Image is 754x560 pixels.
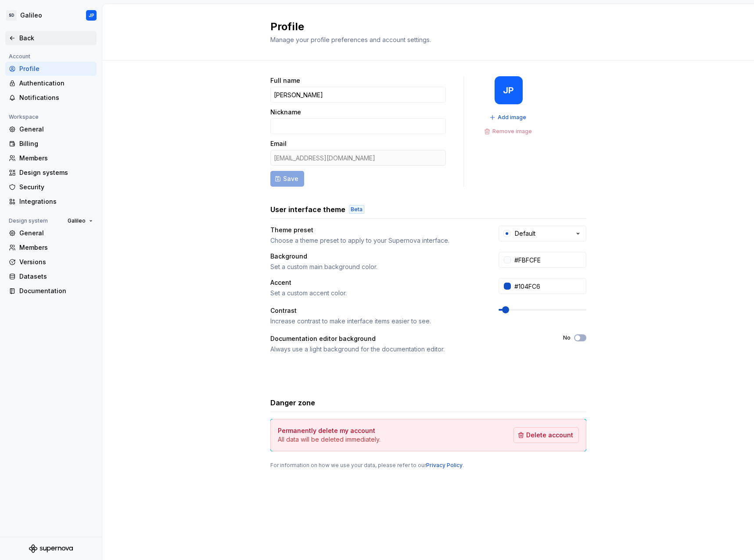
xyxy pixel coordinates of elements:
[19,168,93,177] div: Design systems
[426,462,463,468] a: Privacy Policy
[270,108,301,117] label: Nickname
[19,229,93,237] div: General
[270,345,547,354] div: Always use a light background for the documentation editor.
[19,93,93,102] div: Notifications
[29,544,73,553] svg: Supernova Logo
[5,241,97,255] a: Members
[511,278,586,294] input: #104FC6
[270,236,483,245] div: Choose a theme preset to apply to your Supernova interface.
[5,112,42,122] div: Workspace
[5,31,97,45] a: Back
[19,79,93,88] div: Authentication
[270,204,345,215] h3: User interface theme
[5,166,97,180] a: Design systems
[5,226,97,240] a: General
[270,334,547,343] div: Documentation editor background
[5,51,34,62] div: Account
[270,36,431,43] span: Manage your profile preferences and account settings.
[487,111,530,124] button: Add image
[511,252,586,268] input: #FFFFFF
[2,6,100,25] button: SDGalileoJP
[270,139,287,148] label: Email
[270,317,483,326] div: Increase contrast to make interface items easier to see.
[20,11,42,20] div: Galileo
[5,137,97,151] a: Billing
[6,10,17,21] div: SD
[270,278,483,287] div: Accent
[5,76,97,90] a: Authentication
[19,243,93,252] div: Members
[19,125,93,134] div: General
[5,269,97,284] a: Datasets
[270,289,483,298] div: Set a custom accent color.
[19,258,93,266] div: Versions
[270,397,315,408] h3: Danger zone
[5,216,51,226] div: Design system
[503,87,514,94] div: JP
[270,306,483,315] div: Contrast
[5,180,97,194] a: Security
[5,284,97,298] a: Documentation
[5,122,97,136] a: General
[19,272,93,281] div: Datasets
[19,34,93,43] div: Back
[5,91,97,105] a: Notifications
[68,217,86,224] span: Galileo
[270,462,586,469] div: For information on how we use your data, please refer to our .
[5,195,97,209] a: Integrations
[499,226,586,241] button: Default
[5,255,97,269] a: Versions
[563,334,571,341] label: No
[270,262,483,271] div: Set a custom main background color.
[19,183,93,191] div: Security
[270,226,483,234] div: Theme preset
[270,252,483,261] div: Background
[5,62,97,76] a: Profile
[19,287,93,295] div: Documentation
[513,427,579,443] button: Delete account
[278,426,375,435] h4: Permanently delete my account
[526,431,573,439] span: Delete account
[89,12,94,19] div: JP
[270,20,576,34] h2: Profile
[19,154,93,163] div: Members
[498,114,526,121] span: Add image
[270,76,300,85] label: Full name
[278,435,381,444] p: All data will be deleted immediately.
[19,139,93,148] div: Billing
[19,197,93,206] div: Integrations
[349,205,364,214] div: Beta
[515,229,535,238] div: Default
[5,151,97,165] a: Members
[19,64,93,73] div: Profile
